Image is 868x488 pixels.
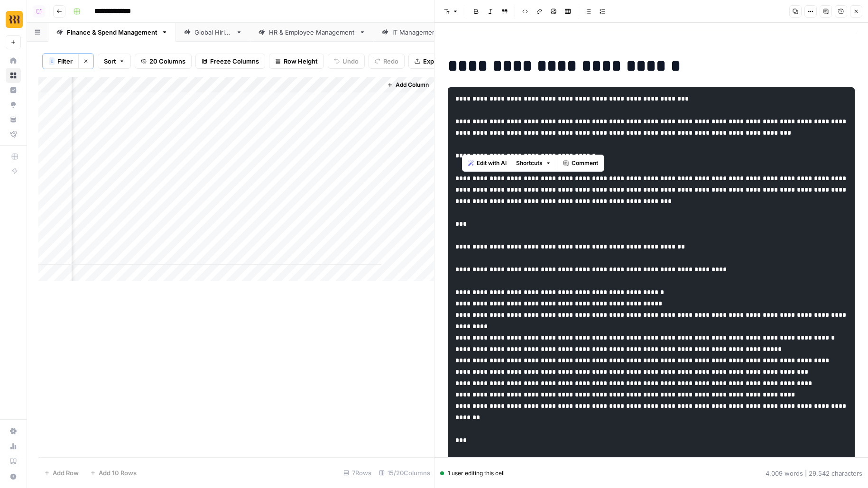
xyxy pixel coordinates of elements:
[6,11,23,28] img: Rippling Logo
[516,159,543,167] span: Shortcuts
[194,28,232,37] div: Global Hiring
[67,28,157,37] div: Finance & Spend Management
[149,56,185,66] span: 20 Columns
[374,23,458,42] a: IT Management
[375,465,434,480] div: 15/20 Columns
[57,56,73,66] span: Filter
[49,57,55,65] div: 1
[50,57,53,65] span: 1
[342,56,359,66] span: Undo
[84,465,142,480] button: Add 10 Rows
[392,28,439,37] div: IT Management
[559,157,602,169] button: Comment
[6,8,21,31] button: Workspace: Rippling
[135,54,192,69] button: 20 Columns
[6,83,21,98] a: Insights
[210,56,259,66] span: Freeze Columns
[250,23,374,42] a: HR & Employee Management
[176,23,250,42] a: Global Hiring
[6,469,21,484] button: Help + Support
[369,54,405,69] button: Redo
[423,56,457,66] span: Export CSV
[477,159,507,167] span: Edit with AI
[48,23,176,42] a: Finance & Spend Management
[269,28,355,37] div: HR & Employee Management
[269,54,324,69] button: Row Height
[464,157,510,169] button: Edit with AI
[53,468,79,478] span: Add Row
[38,465,84,480] button: Add Row
[195,54,265,69] button: Freeze Columns
[43,54,78,69] button: 1Filter
[6,68,21,83] a: Browse
[6,112,21,127] a: Your Data
[328,54,365,69] button: Undo
[408,54,463,69] button: Export CSV
[6,454,21,469] a: Learning Hub
[6,53,21,68] a: Home
[383,79,433,91] button: Add Column
[340,465,375,480] div: 7 Rows
[6,127,21,142] a: Flightpath
[512,157,555,169] button: Shortcuts
[284,56,318,66] span: Row Height
[396,81,429,89] span: Add Column
[99,468,137,478] span: Add 10 Rows
[6,424,21,439] a: Settings
[383,56,398,66] span: Redo
[98,54,131,69] button: Sort
[440,469,505,478] div: 1 user editing this cell
[104,56,116,66] span: Sort
[6,439,21,454] a: Usage
[572,159,598,167] span: Comment
[766,469,862,478] div: 4,009 words | 29,542 characters
[6,97,21,112] a: Opportunities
